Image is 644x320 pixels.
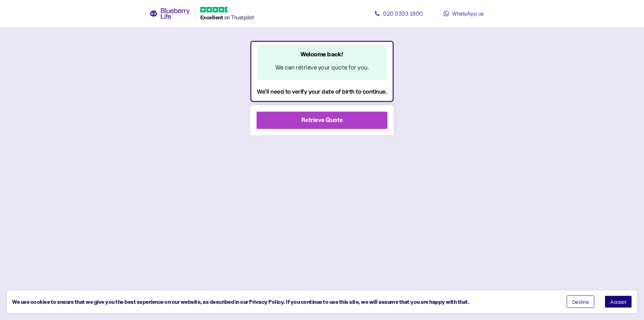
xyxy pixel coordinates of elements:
span: Decline [572,299,589,304]
span: Excellent ️ [200,14,224,21]
div: We use cookies to ensure that we give you the best experience on our website, as described in our... [12,298,556,306]
div: We can retrieve your quote for you. [269,63,375,72]
div: Retrieve Quote [301,115,343,125]
button: Accept cookies [605,295,632,308]
span: on Trustpilot [224,14,254,21]
a: WhatsApp us [433,7,495,20]
button: Decline cookies [567,295,595,308]
div: Welcome back! [269,49,375,59]
a: 020 0333 1800 [368,7,430,20]
span: Accept [610,299,626,304]
button: Retrieve Quote [257,112,387,129]
span: WhatsApp us [452,10,484,17]
div: We'll need to verify your date of birth to continue. [257,87,387,96]
span: 020 0333 1800 [383,10,423,17]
